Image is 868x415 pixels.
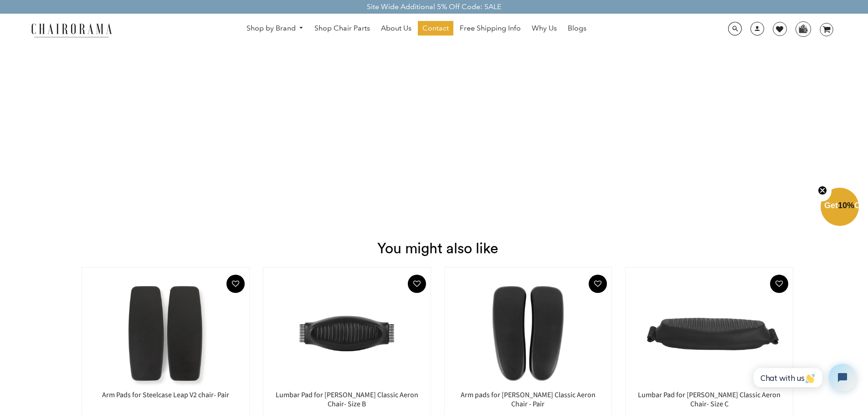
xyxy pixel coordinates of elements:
[138,13,730,184] iframe: Product reviews widget
[376,21,416,36] a: About Us
[635,277,784,390] img: Lumbar Pad for Herman Miller Classic Aeron Chair- Size C - chairorama
[91,277,240,390] a: Arm Pads for Steelcase Leap V2 chair- Pair - chairorama Arm Pads for Steelcase Leap V2 chair- Pai...
[242,21,308,36] a: Shop by Brand
[26,22,117,38] img: chairorama
[454,277,603,390] img: Arm pads for Herman Miller Classic Aeron Chair - Pair - chairorama
[408,275,426,293] button: Add To Wishlist
[310,21,375,36] a: Shop Chair Parts
[532,24,557,33] span: Why Us
[381,24,411,33] span: About Us
[314,24,370,33] span: Shop Chair Parts
[589,275,607,293] button: Add To Wishlist
[635,277,784,390] a: Lumbar Pad for Herman Miller Classic Aeron Chair- Size C - chairorama Lumbar Pad for Herman Mille...
[563,21,591,36] a: Blogs
[461,390,596,409] a: Arm pads for [PERSON_NAME] Classic Aeron Chair - Pair
[527,21,561,36] a: Why Us
[838,201,854,210] span: 10%
[276,390,418,409] a: Lumbar Pad for [PERSON_NAME] Classic Aeron Chair- Size B
[7,229,868,257] h1: You might also like
[568,24,586,33] span: Blogs
[272,277,421,390] img: Lumbar Pad for Herman Miller Classic Aeron Chair- Size B - chairorama
[418,21,453,36] a: Contact
[454,277,603,390] a: Arm pads for Herman Miller Classic Aeron Chair - Pair - chairorama Arm pads for Herman Miller Cla...
[638,390,781,409] a: Lumbar Pad for [PERSON_NAME] Classic Aeron Chair- Size C
[770,275,788,293] button: Add To Wishlist
[813,180,832,201] button: Close teaser
[796,22,810,36] img: WhatsApp_Image_2024-07-12_at_16.23.01.webp
[422,24,449,33] span: Contact
[455,21,525,36] a: Free Shipping Info
[821,189,859,227] div: Get10%OffClose teaser
[91,277,240,390] img: Arm Pads for Steelcase Leap V2 chair- Pair - chairorama
[102,390,229,400] a: Arm Pads for Steelcase Leap V2 chair- Pair
[156,21,677,38] nav: DesktopNavigation
[824,201,866,210] span: Get Off
[226,275,245,293] button: Add To Wishlist
[272,277,421,390] a: Lumbar Pad for Herman Miller Classic Aeron Chair- Size B - chairorama Lumbar Pad for Herman Mille...
[460,24,521,33] span: Free Shipping Info
[744,356,864,399] iframe: Tidio Chat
